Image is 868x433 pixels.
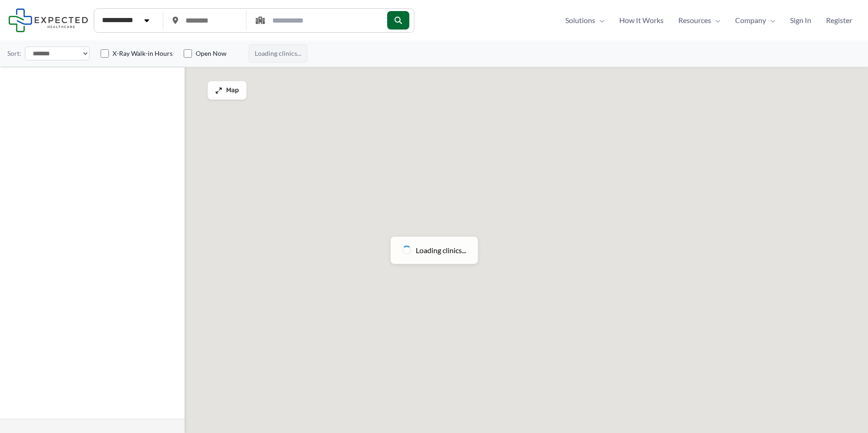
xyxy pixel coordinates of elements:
label: Open Now [196,49,227,58]
label: Sort: [7,47,21,59]
a: CompanyMenu Toggle [728,13,783,27]
button: Map [208,81,246,100]
span: Map [226,87,239,95]
span: Menu Toggle [711,13,720,27]
a: SolutionsMenu Toggle [558,13,612,27]
span: Register [826,13,852,27]
span: Company [735,13,766,27]
span: Loading clinics... [416,243,466,257]
label: X-Ray Walk-in Hours [113,49,173,58]
span: Loading clinics... [249,44,307,63]
a: Sign In [783,13,819,27]
span: Menu Toggle [595,13,605,27]
img: Maximize [215,87,222,94]
span: Resources [678,13,711,27]
a: Register [819,13,860,27]
span: How It Works [619,13,664,27]
a: ResourcesMenu Toggle [671,13,728,27]
span: Sign In [790,13,811,27]
span: Menu Toggle [766,13,775,27]
span: Solutions [565,13,595,27]
img: Expected Healthcare Logo - side, dark font, small [8,8,88,32]
a: How It Works [612,13,671,27]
